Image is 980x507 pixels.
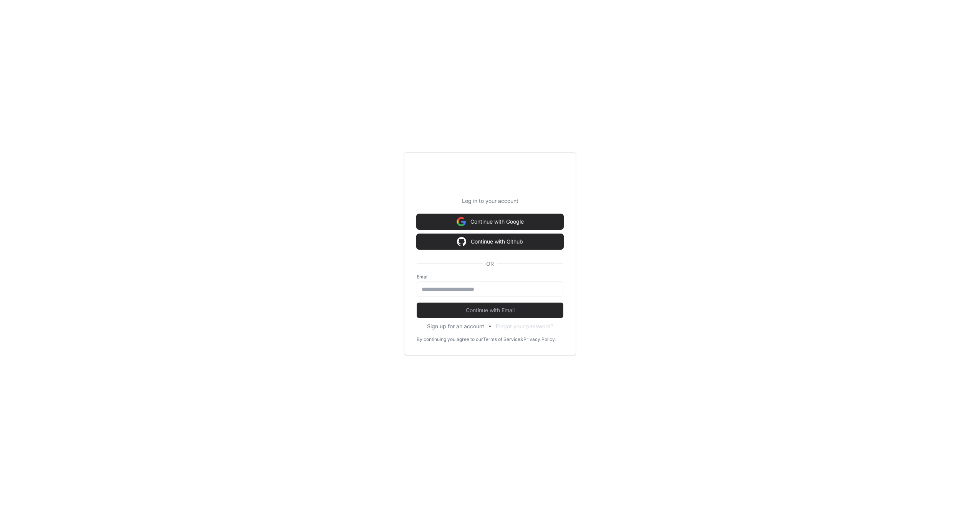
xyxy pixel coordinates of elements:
[457,234,466,249] img: Sign in with google
[427,323,484,330] button: Sign up for an account
[523,336,556,342] a: Privacy Policy.
[417,306,563,314] span: Continue with Email
[520,336,523,342] div: &
[417,303,563,318] button: Continue with Email
[483,336,520,342] a: Terms of Service
[457,214,466,229] img: Sign in with google
[483,260,497,268] span: OR
[417,214,563,229] button: Continue with Google
[496,323,553,330] button: Forgot your password?
[417,274,563,280] label: Email
[417,197,563,205] p: Log in to your account
[417,336,483,342] div: By continuing you agree to our
[417,234,563,249] button: Continue with Github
